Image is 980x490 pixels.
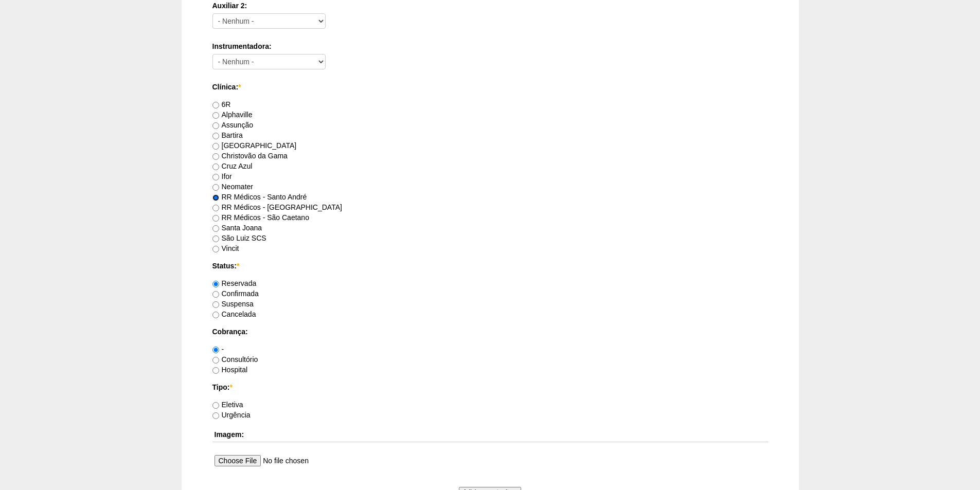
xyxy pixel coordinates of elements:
label: Status: [212,261,768,271]
input: Cruz Azul [212,164,219,170]
input: RR Médicos - São Caetano [212,215,219,222]
th: Imagem: [212,427,768,442]
label: Instrumentadora: [212,41,768,51]
label: Christovão da Gama [212,152,288,160]
label: Santa Joana [212,224,262,232]
label: Assunção [212,121,253,129]
input: RR Médicos - [GEOGRAPHIC_DATA] [212,205,219,211]
label: Reservada [212,279,257,287]
label: São Luiz SCS [212,234,266,242]
span: Este campo é obrigatório. [238,83,241,91]
input: Hospital [212,367,219,374]
input: Urgência [212,412,219,419]
input: Consultório [212,357,219,364]
label: Auxiliar 2: [212,1,768,11]
label: Tipo: [212,382,768,392]
label: Neomater [212,183,253,191]
input: Bartira [212,133,219,139]
label: Hospital [212,366,248,374]
input: [GEOGRAPHIC_DATA] [212,143,219,150]
label: Confirmada [212,289,259,298]
label: [GEOGRAPHIC_DATA] [212,141,297,150]
label: RR Médicos - São Caetano [212,213,309,222]
label: - [212,345,224,353]
input: Assunção [212,122,219,129]
input: Alphaville [212,112,219,119]
label: Bartira [212,131,243,139]
label: Cancelada [212,310,256,318]
label: Clínica: [212,82,768,92]
label: Alphaville [212,111,253,119]
label: Eletiva [212,401,243,409]
input: Vincit [212,246,219,252]
input: - [212,347,219,353]
input: Suspensa [212,301,219,308]
label: Consultório [212,355,258,364]
input: 6R [212,102,219,108]
label: Urgência [212,411,251,419]
input: Christovão da Gama [212,153,219,160]
label: Cobrança: [212,326,768,337]
input: São Luiz SCS [212,235,219,242]
label: Ifor [212,172,232,180]
input: Santa Joana [212,225,219,232]
label: Suspensa [212,300,254,308]
input: Reservada [212,281,219,287]
input: Ifor [212,174,219,180]
span: Este campo é obrigatório. [229,383,232,391]
input: Neomater [212,184,219,191]
input: Eletiva [212,402,219,409]
label: Cruz Azul [212,162,253,170]
label: Vincit [212,244,239,252]
label: RR Médicos - [GEOGRAPHIC_DATA] [212,203,342,211]
input: RR Médicos - Santo André [212,194,219,201]
input: Cancelada [212,312,219,318]
label: RR Médicos - Santo André [212,193,307,201]
input: Confirmada [212,291,219,298]
span: Este campo é obrigatório. [237,262,239,270]
label: 6R [212,100,231,108]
